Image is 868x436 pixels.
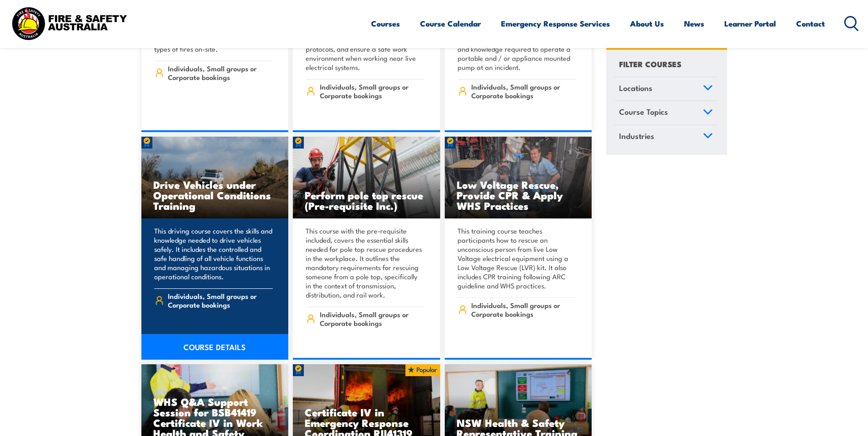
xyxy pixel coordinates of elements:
[615,77,717,101] a: Locations
[320,310,425,327] span: Individuals, Small groups or Corporate bookings
[306,226,425,299] p: This course with the pre-requisite included, covers the essential skills needed for pole top resc...
[371,11,400,36] a: Courses
[305,190,428,211] h3: Perform pole top rescue (Pre-requisite Inc.)
[724,11,776,36] a: Learner Portal
[457,179,580,211] h3: Low Voltage Rescue, Provide CPR & Apply WHS Practices
[796,11,825,36] a: Contact
[154,226,273,281] p: This driving course covers the skills and knowledge needed to drive vehicles safely. It includes ...
[420,11,481,36] a: Course Calendar
[141,334,289,360] a: COURSE DETAILS
[153,179,277,211] h3: Drive Vehicles under Operational Conditions Training
[619,82,652,94] span: Locations
[168,292,273,309] span: Individuals, Small groups or Corporate bookings
[445,137,592,219] img: Low Voltage Rescue, Provide CPR & Apply WHS Practices TRAINING
[168,64,273,81] span: Individuals, Small groups or Corporate bookings
[619,58,681,70] h4: FILTER COURSES
[141,137,289,219] img: Drive Vehicles under Operational Conditions TRAINING
[293,137,440,219] img: Perform pole top rescue (Pre-requisite Inc.)
[615,125,717,149] a: Industries
[320,82,425,100] span: Individuals, Small groups or Corporate bookings
[141,137,289,219] a: Drive Vehicles under Operational Conditions Training
[471,301,576,318] span: Individuals, Small groups or Corporate bookings
[458,226,577,290] p: This training course teaches participants how to rescue an unconscious person from live Low Volta...
[630,11,664,36] a: About Us
[471,82,576,100] span: Individuals, Small groups or Corporate bookings
[619,106,668,118] span: Course Topics
[445,137,592,219] a: Low Voltage Rescue, Provide CPR & Apply WHS Practices
[501,11,610,36] a: Emergency Response Services
[684,11,704,36] a: News
[619,130,654,142] span: Industries
[615,101,717,125] a: Course Topics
